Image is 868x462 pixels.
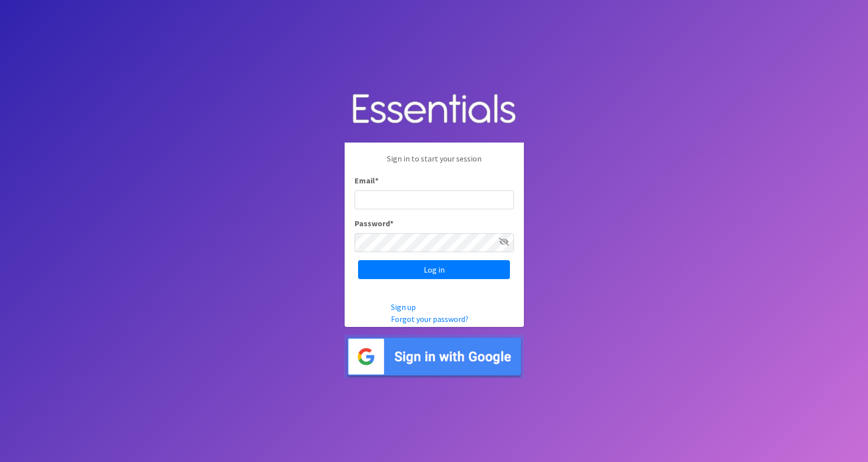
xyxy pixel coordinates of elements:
[345,84,524,135] img: Human Essentials
[375,175,378,185] abbr: required
[390,218,393,228] abbr: required
[345,335,524,378] img: Sign in with Google
[355,174,378,186] label: Email
[355,153,514,174] p: Sign in to start your session
[358,260,510,279] input: Log in
[391,302,416,312] a: Sign up
[355,217,393,229] label: Password
[391,314,469,324] a: Forgot your password?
